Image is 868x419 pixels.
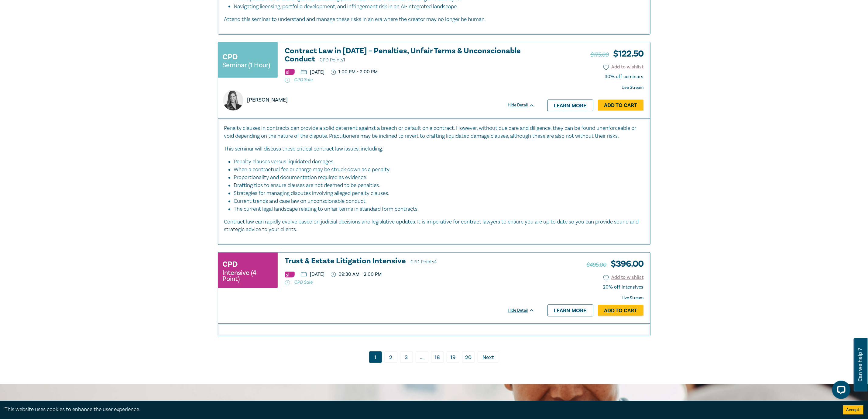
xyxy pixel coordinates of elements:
a: 2 [385,351,397,363]
small: Seminar (1 Hour) [223,62,270,68]
button: Add to wishlist [603,64,644,71]
p: Contract law can rapidly evolve based on judicial decisions and legislative updates. It is impera... [224,218,644,234]
a: Learn more [547,305,593,316]
p: This seminar will discuss these critical contract law issues, including: [224,145,644,153]
li: When a contractual fee or charge may be struck down as a penalty. [234,166,638,174]
button: Accept cookies [843,405,863,414]
img: Substantive Law [285,272,295,278]
li: Navigating licensing, portfolio development, and infringement risk in an AI-integrated landscape. [234,3,644,11]
strong: Live Stream [622,85,644,91]
li: The current legal landscape relating to unfair terms in standard form contracts. [234,206,644,213]
span: Can we help ? [857,342,863,388]
div: Hide Detail [508,102,541,109]
p: Penalty clauses in contracts can provide a solid deterrent against a breach or default on a contr... [224,125,644,140]
span: $175.00 [590,51,609,59]
li: Strategies for managing disputes involving alleged penalty clauses. [234,190,638,198]
h3: $ 122.50 [590,47,643,61]
p: CPD Sale [285,279,535,286]
div: 20% off intensives [603,285,644,290]
span: CPD Points 1 [320,57,345,63]
p: CPD Sale [285,77,535,83]
h3: Trust & Estate Litigation Intensive [285,257,535,266]
li: Drafting tips to ensure clauses are not deemed to be penalties. [234,182,638,190]
iframe: LiveChat chat widget [827,378,853,404]
span: ... [416,351,428,363]
small: Intensive (4 Point) [223,270,273,282]
a: 1 [369,351,382,363]
p: Attend this seminar to understand and manage these risks in an era where the creator may no longe... [224,16,644,23]
span: Next [482,354,494,362]
div: Hide Detail [508,308,541,314]
button: Add to wishlist [603,274,644,281]
a: Next [478,351,499,363]
li: Current trends and case law on unconscionable conduct. [234,198,638,206]
strong: Live Stream [622,296,644,301]
h3: $ 396.00 [586,257,643,271]
a: Add to Cart [598,100,644,111]
a: Add to Cart [598,305,644,317]
span: $495.00 [586,261,606,269]
li: Proportionality and documentation required as evidence. [234,174,638,182]
span: CPD Points 4 [411,259,437,265]
p: 09:30 AM - 2:00 PM [331,272,382,278]
a: Trust & Estate Litigation Intensive CPD Points4 [285,257,535,266]
div: This website uses cookies to enhance the user experience. [5,406,834,414]
a: 18 [431,351,444,363]
p: [PERSON_NAME] [247,96,288,104]
p: [DATE] [301,70,325,75]
a: Learn more [547,100,593,111]
a: Contract Law in [DATE] – Penalties, Unfair Terms & Unconscionable Conduct CPD Points1 [285,47,535,64]
a: 20 [462,351,475,363]
img: https://s3.ap-southeast-2.amazonaws.com/leo-cussen-store-production-content/Contacts/Jennika%20An... [223,90,243,111]
h3: CPD [223,259,238,270]
img: Substantive Law [285,69,295,75]
li: Penalty clauses versus liquidated damages. [234,158,638,166]
p: [DATE] [301,272,325,277]
a: 3 [400,351,413,363]
div: 30% off seminars [605,74,644,80]
a: 19 [447,351,459,363]
h3: CPD [223,51,238,62]
p: 1:00 PM - 2:00 PM [331,69,378,75]
h3: Contract Law in [DATE] – Penalties, Unfair Terms & Unconscionable Conduct [285,47,535,64]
